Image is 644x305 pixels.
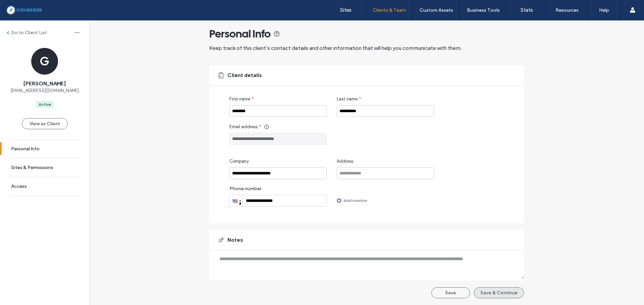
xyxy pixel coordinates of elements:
[599,7,609,13] label: Help
[467,7,500,13] label: Business Tools
[373,7,406,13] label: Clients & Team
[337,96,358,102] span: Last name
[229,105,327,117] input: First name
[337,105,434,117] input: Last name
[15,5,29,11] span: Help
[11,30,47,35] label: Go to Client List
[420,7,453,13] label: Custom Assets
[340,7,352,13] label: Sites
[230,195,243,206] div: United States: + 1
[227,236,243,244] span: Notes
[337,167,434,179] input: Address
[229,124,258,130] span: Email address
[229,186,327,195] label: Phone number
[11,165,53,170] label: Sites & Permissions
[23,80,66,87] span: [PERSON_NAME]
[227,72,262,79] span: Client details
[31,48,58,75] div: G
[11,146,40,152] label: Personal Info
[11,183,27,189] label: Access
[229,167,327,179] input: Company
[22,118,68,129] button: View as Client
[555,7,579,13] label: Resources
[229,96,250,102] span: First name
[209,27,271,41] span: Personal Info
[209,45,462,51] span: Keep track of this client’s contact details and other information that will help you communicate ...
[337,158,353,165] span: Address
[10,87,79,94] span: [EMAIL_ADDRESS][DOMAIN_NAME]
[229,158,249,165] span: Company
[229,133,327,145] input: Email address
[343,195,367,206] label: Add number
[39,101,51,107] div: Active
[521,7,533,13] label: Stats
[431,287,470,298] button: Save
[474,287,524,298] button: Save & Continue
